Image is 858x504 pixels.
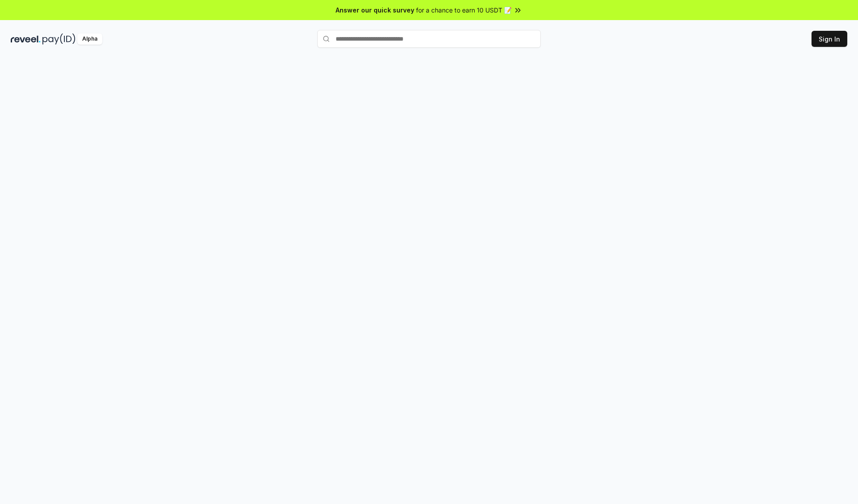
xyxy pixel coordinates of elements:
span: for a chance to earn 10 USDT 📝 [416,5,512,15]
span: Answer our quick survey [336,5,414,15]
div: Alpha [77,33,102,45]
button: Sign In [812,31,847,47]
img: pay_id [42,33,76,45]
img: reveel_dark [11,33,41,45]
